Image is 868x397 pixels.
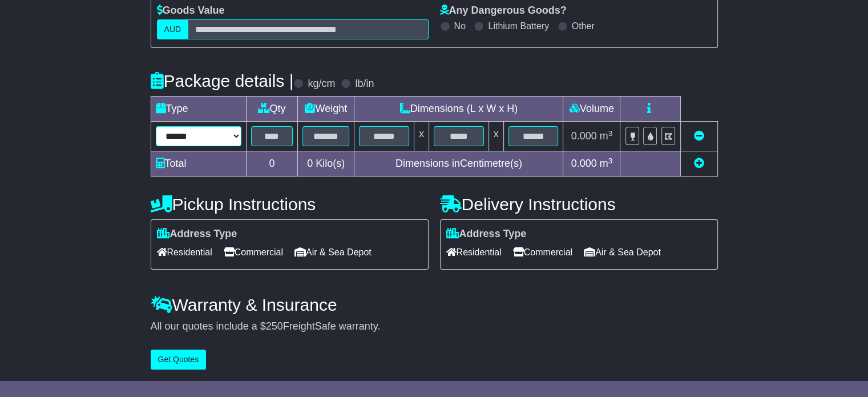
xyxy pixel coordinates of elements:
span: Air & Sea Depot [294,243,372,261]
label: Other [572,21,595,31]
td: x [488,122,503,151]
span: Air & Sea Depot [584,243,661,261]
span: m [600,130,613,142]
td: x [414,122,429,151]
div: All our quotes include a $ FreightSafe warranty. [151,320,718,333]
td: Total [151,151,246,177]
label: Address Type [446,228,527,240]
label: No [454,21,466,31]
span: Commercial [513,243,572,261]
span: 250 [266,320,283,332]
span: 0.000 [571,130,597,142]
label: lb/in [355,78,374,90]
label: Goods Value [157,5,225,17]
td: Type [151,97,246,122]
td: Kilo(s) [298,151,354,177]
a: Remove this item [694,130,704,142]
h4: Delivery Instructions [440,195,718,214]
span: Residential [446,243,502,261]
td: Qty [246,97,298,122]
td: Dimensions in Centimetre(s) [354,151,563,177]
span: m [600,158,613,169]
span: 0 [307,158,313,169]
td: Volume [563,97,620,122]
label: kg/cm [308,78,335,90]
sup: 3 [608,157,613,165]
sup: 3 [608,129,613,138]
td: Dimensions (L x W x H) [354,97,563,122]
span: Residential [157,243,212,261]
label: Address Type [157,228,237,240]
h4: Package details | [151,71,294,90]
h4: Pickup Instructions [151,195,429,214]
td: Weight [298,97,354,122]
span: 0.000 [571,158,597,169]
label: Any Dangerous Goods? [440,5,567,17]
h4: Warranty & Insurance [151,295,718,314]
label: AUD [157,19,189,39]
label: Lithium Battery [488,21,549,31]
button: Get Quotes [151,350,207,370]
td: 0 [246,151,298,177]
a: Add new item [694,158,704,169]
span: Commercial [224,243,283,261]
